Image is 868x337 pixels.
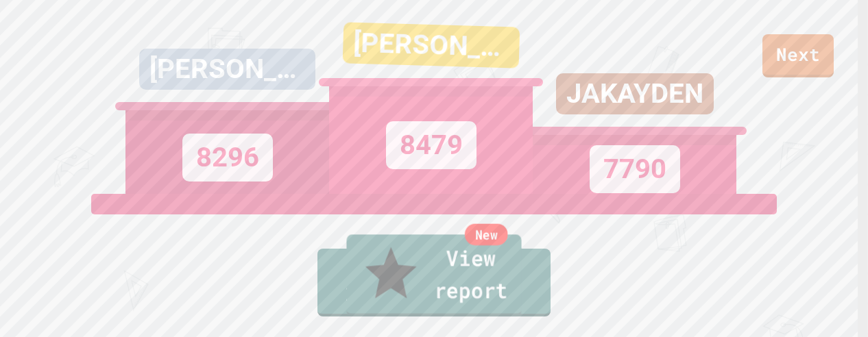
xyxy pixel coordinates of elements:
div: 7790 [590,145,680,193]
div: 8296 [182,134,273,182]
div: JAKAYDEN [556,73,714,114]
div: New [465,224,508,245]
a: Next [762,34,834,77]
div: [PERSON_NAME] [343,22,520,68]
div: [PERSON_NAME] [139,49,315,90]
div: 8479 [386,121,477,169]
a: View report [346,234,521,316]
